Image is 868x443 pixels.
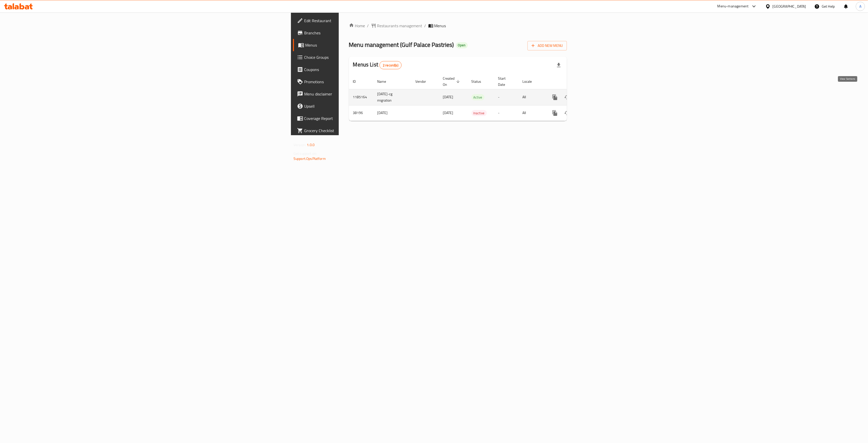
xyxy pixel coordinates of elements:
[456,42,468,48] div: Open
[293,15,436,27] a: Edit Restaurant
[561,91,573,103] button: Change Status
[293,63,436,76] a: Coupons
[293,88,436,100] a: Menu disclaimer
[349,74,602,121] table: enhanced table
[434,23,446,29] span: Menus
[293,142,306,148] span: Version:
[472,78,488,85] span: Status
[472,110,487,116] span: Inactive
[472,94,484,100] span: Active
[519,89,545,105] td: All
[353,78,363,85] span: ID
[293,27,436,39] a: Branches
[304,91,432,97] span: Menu disclaimer
[494,105,519,121] td: -
[519,105,545,121] td: All
[494,89,519,105] td: -
[443,75,461,88] span: Created On
[304,66,432,73] span: Coupons
[380,63,401,68] span: 2 record(s)
[293,112,436,124] a: Coverage Report
[527,41,567,50] button: Add New Menu
[377,78,393,85] span: Name
[472,94,484,100] div: Active
[349,39,454,50] span: Menu management ( Gulf Palace Pastries )
[549,107,561,119] button: more
[293,100,436,112] a: Upsell
[304,115,432,121] span: Coverage Report
[304,79,432,85] span: Promotions
[553,59,565,71] div: Export file
[472,110,487,116] div: Inactive
[443,109,453,116] span: [DATE]
[456,43,468,47] span: Open
[293,76,436,88] a: Promotions
[304,103,432,109] span: Upsell
[523,78,539,85] span: Locale
[773,4,806,9] div: [GEOGRAPHIC_DATA]
[307,142,315,148] span: 1.0.0
[304,30,432,36] span: Branches
[561,107,573,119] button: Change Status
[305,42,432,48] span: Menus
[349,23,567,29] nav: breadcrumb
[304,128,432,134] span: Grocery Checklist
[304,18,432,24] span: Edit Restaurant
[416,78,433,85] span: Vendor
[293,124,436,137] a: Grocery Checklist
[498,75,512,88] span: Start Date
[304,54,432,60] span: Choice Groups
[293,155,326,162] a: Support.OpsPlatform
[379,61,402,69] div: Total records count
[293,39,436,51] a: Menus
[549,91,561,103] button: more
[293,51,436,63] a: Choice Groups
[859,4,861,9] span: A
[532,43,563,49] span: Add New Menu
[545,74,602,89] th: Actions
[443,94,453,100] span: [DATE]
[353,61,402,69] h2: Menus List
[717,3,749,9] div: Menu-management
[293,150,317,157] span: Get support on:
